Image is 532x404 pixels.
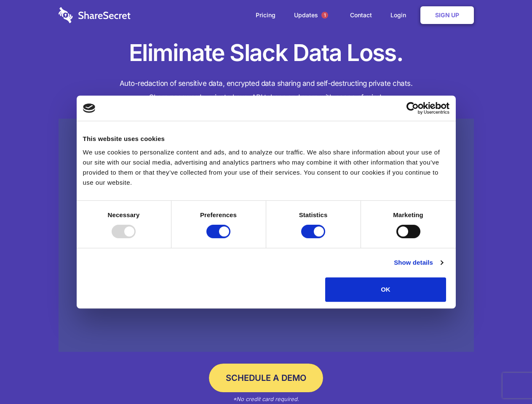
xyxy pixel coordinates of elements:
strong: Necessary [108,211,140,218]
img: logo [83,104,96,113]
a: Sign Up [420,6,474,24]
strong: Marketing [393,211,423,218]
a: Usercentrics Cookiebot - opens in a new window [376,102,449,114]
strong: Statistics [299,211,328,218]
strong: Preferences [200,211,237,218]
div: We use cookies to personalize content and ads, and to analyze our traffic. We also share informat... [83,147,449,188]
h4: Auto-redaction of sensitive data, encrypted data sharing and self-destructing private chats. Shar... [59,77,474,104]
a: Pricing [247,2,284,28]
button: OK [325,277,446,302]
a: Schedule a Demo [209,364,323,392]
a: Wistia video thumbnail [59,119,474,352]
h1: Eliminate Slack Data Loss. [59,38,474,68]
em: *No credit card required. [233,396,299,402]
div: This website uses cookies [83,134,449,144]
a: Login [382,2,419,28]
span: 1 [321,12,328,19]
a: Show details [394,258,443,268]
img: logo-wordmark-white-trans-d4663122ce5f474addd5e946df7df03e33cb6a1c49d2221995e7729f52c070b2.svg [59,7,131,23]
a: Contact [342,2,380,28]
